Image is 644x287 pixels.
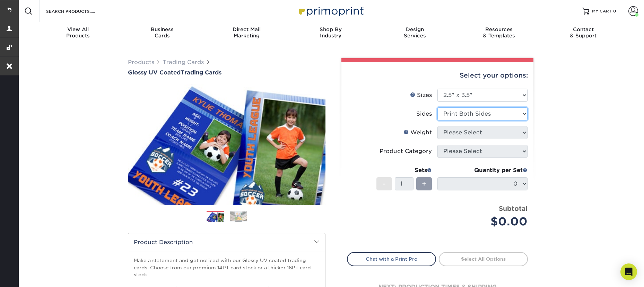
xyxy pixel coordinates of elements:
div: & Support [541,26,625,39]
a: Direct MailMarketing [204,22,289,44]
span: Resources [457,26,541,33]
span: + [422,179,426,189]
a: Resources& Templates [457,22,541,44]
div: Marketing [204,26,289,39]
div: Sizes [410,91,432,99]
div: Cards [120,26,204,39]
h2: Product Description [128,233,325,251]
span: Design [373,26,457,33]
span: Direct Mail [204,26,289,33]
input: SEARCH PRODUCTS..... [45,7,113,15]
span: - [383,179,386,189]
a: DesignServices [373,22,457,44]
span: View All [36,26,120,33]
div: Product Category [380,147,432,155]
a: Chat with a Print Pro [347,252,436,266]
div: Sides [416,110,432,118]
div: Products [36,26,120,39]
a: Trading Cards [163,59,204,65]
a: Shop ByIndustry [289,22,373,44]
div: Select your options: [347,62,528,89]
strong: Subtotal [499,205,528,212]
div: Industry [289,26,373,39]
span: Shop By [289,26,373,33]
div: Open Intercom Messenger [620,263,637,280]
img: Primoprint [296,3,365,18]
span: 0 [613,9,616,14]
img: Trading Cards 02 [230,211,247,222]
div: Sets [376,166,432,174]
a: Contact& Support [541,22,625,44]
a: Select All Options [439,252,528,266]
a: Products [128,59,154,65]
span: MY CART [592,8,612,14]
iframe: Google Customer Reviews [2,266,59,285]
h1: Trading Cards [128,69,325,76]
div: $0.00 [443,213,528,230]
a: BusinessCards [120,22,204,44]
div: Quantity per Set [437,166,528,174]
a: View AllProducts [36,22,120,44]
div: & Templates [457,26,541,39]
a: Glossy UV CoatedTrading Cards [128,69,325,76]
span: Business [120,26,204,33]
div: Weight [403,128,432,137]
img: Glossy UV Coated 01 [128,77,325,213]
span: Glossy UV Coated [128,69,181,76]
span: Contact [541,26,625,33]
div: Services [373,26,457,39]
img: Trading Cards 01 [207,211,224,223]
